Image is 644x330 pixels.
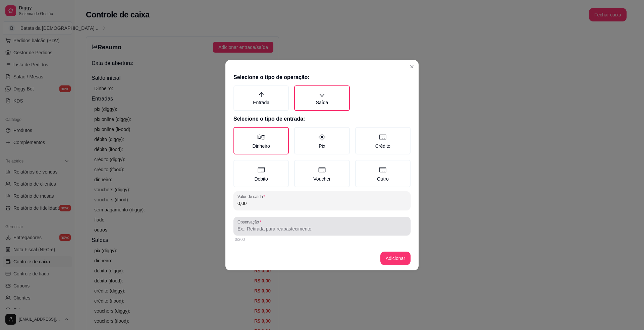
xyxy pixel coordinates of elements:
[237,219,263,225] label: Observação
[294,160,350,187] label: Voucher
[319,91,325,97] span: arrow-down
[233,127,289,154] label: Dinheiro
[237,225,407,232] input: Observação
[237,200,407,207] input: Valor de saída
[233,115,411,123] h2: Selecione o tipo de entrada:
[233,73,411,81] h2: Selecione o tipo de operação:
[407,61,417,72] button: Close
[237,194,267,199] label: Valor de saída
[294,85,350,111] label: Saída
[355,127,411,154] label: Crédito
[233,160,289,187] label: Débito
[294,127,350,154] label: Pix
[380,252,411,265] button: Adicionar
[233,85,289,111] label: Entrada
[258,91,264,97] span: arrow-up
[235,237,409,242] div: 0/300
[355,160,411,187] label: Outro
